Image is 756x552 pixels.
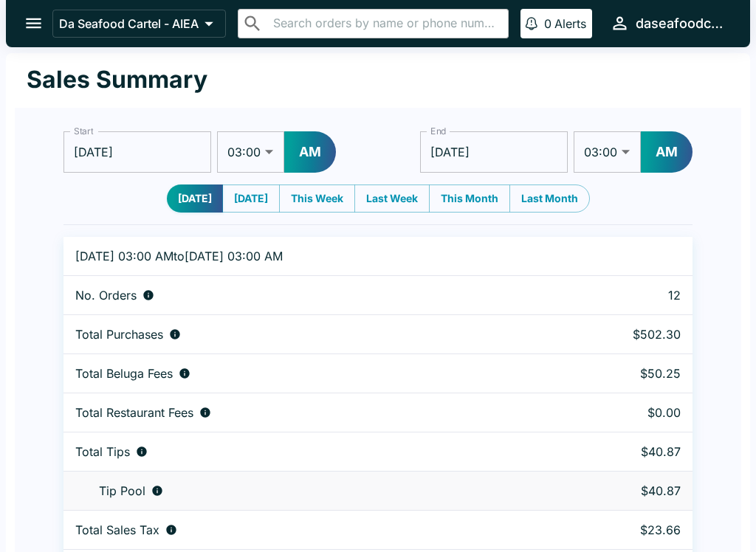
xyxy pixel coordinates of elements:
button: Last Week [354,184,430,213]
div: Sales tax paid by diners [75,522,532,537]
p: $50.25 [555,366,681,381]
button: Da Seafood Cartel - AIEA [52,10,226,38]
div: Number of orders placed [75,288,532,303]
button: This Week [279,184,355,213]
p: Da Seafood Cartel - AIEA [59,16,199,31]
div: daseafoodcartel [636,15,726,32]
div: Tips unclaimed by a waiter [75,483,532,498]
p: Total Sales Tax [75,522,159,537]
div: Aggregate order subtotals [75,327,532,342]
p: 12 [555,288,681,303]
label: End [430,125,447,137]
input: Choose date, selected date is Oct 4, 2025 [63,131,211,173]
div: Combined individual and pooled tips [75,444,532,459]
p: Tip Pool [99,483,145,498]
p: 0 [544,16,551,31]
p: Alerts [554,16,586,31]
p: $502.30 [555,327,681,342]
p: $23.66 [555,522,681,537]
button: This Month [429,184,510,213]
label: Start [74,125,93,137]
div: Fees paid by diners to restaurant [75,405,532,420]
input: Search orders by name or phone number [269,13,502,34]
button: [DATE] [222,184,280,213]
button: open drawer [15,4,52,42]
p: $40.87 [555,483,681,498]
p: $0.00 [555,405,681,420]
p: $40.87 [555,444,681,459]
button: Last Month [509,184,590,213]
p: Total Purchases [75,327,163,342]
button: AM [641,131,693,173]
input: Choose date, selected date is Oct 5, 2025 [420,131,568,173]
p: No. Orders [75,288,137,303]
h1: Sales Summary [27,65,207,94]
p: Total Beluga Fees [75,366,173,381]
button: [DATE] [167,184,223,213]
button: AM [284,131,336,173]
p: [DATE] 03:00 AM to [DATE] 03:00 AM [75,249,532,263]
p: Total Tips [75,444,130,459]
div: Fees paid by diners to Beluga [75,366,532,381]
p: Total Restaurant Fees [75,405,193,420]
button: daseafoodcartel [604,7,732,39]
